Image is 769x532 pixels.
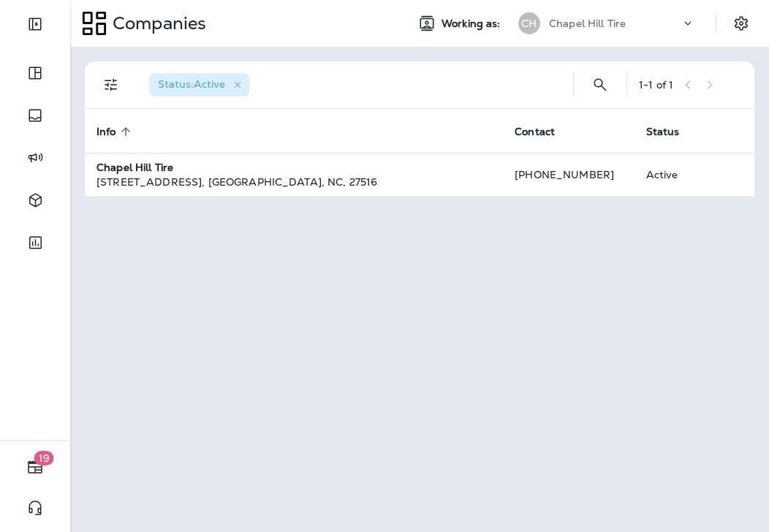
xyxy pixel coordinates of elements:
[518,12,540,34] div: CH
[639,79,673,91] div: 1 - 1 of 1
[96,175,491,189] div: [STREET_ADDRESS] , [GEOGRAPHIC_DATA] , NC , 27516
[96,161,173,174] strong: Chapel Hill Tire
[634,153,713,197] td: Active
[646,126,680,138] span: Status
[586,70,615,99] button: Search Companies
[515,125,574,138] span: Contact
[549,18,626,29] p: Chapel Hill Tire
[96,126,116,138] span: Info
[15,452,56,482] button: 19
[107,12,206,34] p: Companies
[158,77,225,91] span: Status : Active
[96,125,135,138] span: Info
[15,9,56,39] button: Expand Sidebar
[728,10,754,37] button: Settings
[442,18,504,30] span: Working as:
[34,451,54,465] span: 19
[515,126,555,138] span: Contact
[149,73,249,96] div: Status:Active
[503,153,634,197] td: [PHONE_NUMBER]
[646,125,699,138] span: Status
[96,70,126,99] button: Filters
